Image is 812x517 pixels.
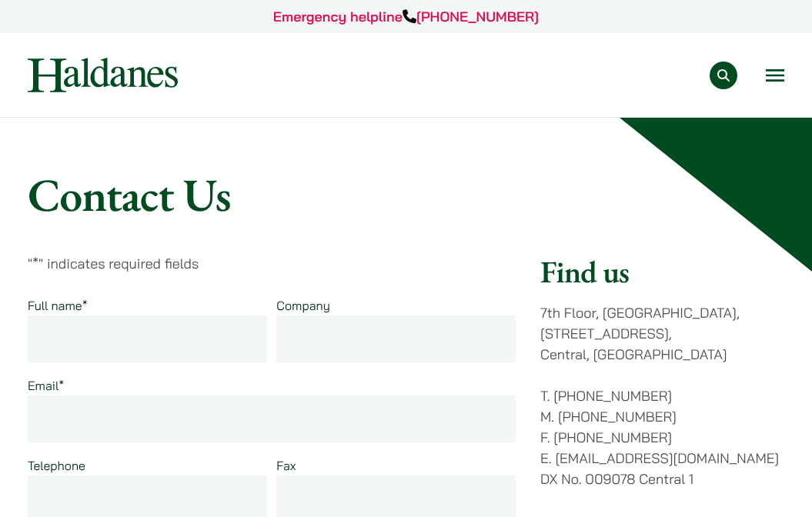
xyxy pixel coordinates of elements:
h1: Contact Us [28,167,784,222]
p: 7th Floor, [GEOGRAPHIC_DATA], [STREET_ADDRESS], Central, [GEOGRAPHIC_DATA] [540,302,784,365]
img: Logo of Haldanes [28,58,178,92]
label: Fax [276,458,296,473]
a: Emergency helpline[PHONE_NUMBER] [273,8,539,25]
h2: Find us [540,253,784,290]
p: T. [PHONE_NUMBER] M. [PHONE_NUMBER] F. [PHONE_NUMBER] E. [EMAIL_ADDRESS][DOMAIN_NAME] DX No. 0090... [540,385,784,489]
label: Full name [28,298,88,313]
label: Company [276,298,330,313]
p: " " indicates required fields [28,253,516,274]
label: Email [28,378,64,393]
label: Telephone [28,458,85,473]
